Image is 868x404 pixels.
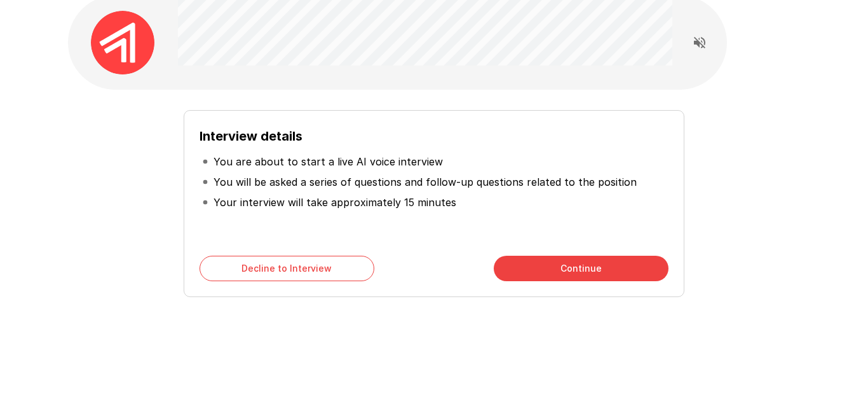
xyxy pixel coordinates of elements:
p: You are about to start a live AI voice interview [214,154,443,169]
img: applaudo_avatar.png [91,11,154,74]
button: Continue [494,256,668,281]
b: Interview details [200,129,302,144]
p: You will be asked a series of questions and follow-up questions related to the position [214,174,637,190]
p: Your interview will take approximately 15 minutes [214,195,456,210]
button: Decline to Interview [200,256,374,281]
button: Read questions aloud [687,30,712,55]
